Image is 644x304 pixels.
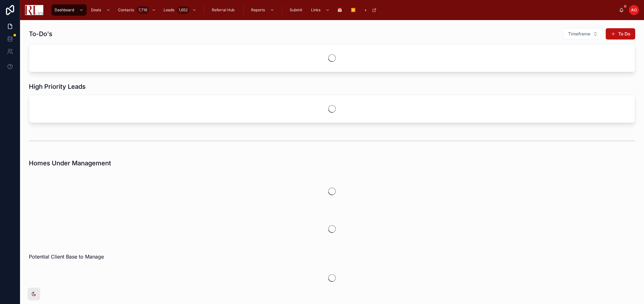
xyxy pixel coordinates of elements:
a: Leads1,652 [160,4,200,16]
span: ▶️ [351,8,356,13]
span: AO [631,8,637,13]
h1: Homes Under Management [29,159,111,168]
a: 📅 [334,4,346,16]
span: Timeframe [568,31,590,37]
a: Referral Hub [209,4,239,16]
div: scrollable content [48,3,619,17]
button: Select Button [563,28,603,40]
h1: To-Do's [29,29,52,38]
span: Referral Hub [212,8,234,13]
a: Submit [287,4,307,16]
span: + [364,8,367,13]
span: Submit [290,8,302,13]
img: App logo [25,5,43,15]
div: 7,716 [137,6,149,14]
span: Links [311,8,320,13]
button: To Do [606,28,635,40]
span: Deals [91,8,101,13]
span: Potential Client Base to Manage [29,253,104,260]
a: + [361,4,380,16]
a: Dashboard [51,4,87,16]
a: Links [308,4,333,16]
a: Deals [88,4,114,16]
h1: High Priority Leads [29,82,86,91]
a: Contacts7,716 [115,4,159,16]
a: Reports [248,4,277,16]
span: Reports [251,8,265,13]
span: Dashboard [55,8,74,13]
span: Contacts [118,8,134,13]
a: ▶️ [348,4,360,16]
span: 📅 [337,8,342,13]
span: Leads [164,8,174,13]
div: 1,652 [177,6,190,14]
